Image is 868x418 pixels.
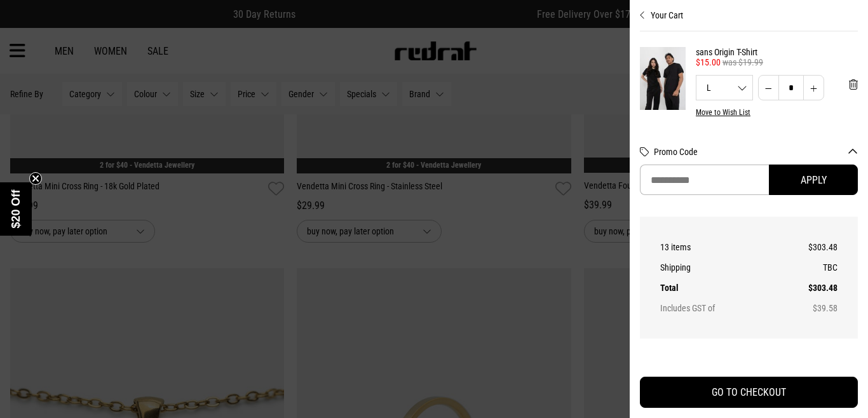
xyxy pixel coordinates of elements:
[640,377,858,408] button: GO TO CHECKOUT
[776,257,837,278] td: TBC
[696,57,721,67] span: $15.00
[660,298,776,318] th: Includes GST of
[660,278,776,298] th: Total
[654,147,858,157] button: Promo Code
[640,47,686,110] img: sans Origin T-Shirt
[769,165,858,195] button: Apply
[803,75,824,100] button: Increase quantity
[10,189,22,228] span: $20 Off
[660,257,776,278] th: Shipping
[839,69,868,100] button: 'Remove from cart
[758,75,779,100] button: Decrease quantity
[10,5,48,43] button: Open LiveChat chat widget
[696,108,750,117] button: Move to Wish List
[776,298,837,318] td: $39.58
[776,278,837,298] td: $303.48
[29,172,42,185] button: Close teaser
[696,83,752,92] span: L
[640,354,858,367] iframe: Customer reviews powered by Trustpilot
[778,75,804,100] input: Quantity
[776,237,837,257] td: $303.48
[696,47,858,57] a: sans Origin T-Shirt
[722,57,763,67] span: was $19.99
[660,237,776,257] th: 13 items
[640,165,769,195] input: Promo Code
